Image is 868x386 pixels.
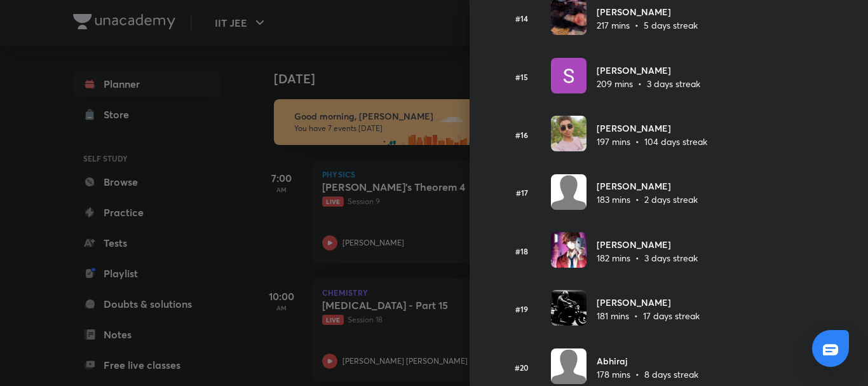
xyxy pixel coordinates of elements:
[551,348,587,384] img: Avatar
[597,238,698,251] h6: [PERSON_NAME]
[597,193,698,206] p: 183 mins • 2 days streak
[500,129,543,141] h6: #16
[500,13,543,24] h6: #14
[597,18,698,32] p: 217 mins • 5 days streak
[597,368,698,381] p: 178 mins • 8 days streak
[551,174,587,210] img: Avatar
[597,179,698,193] h6: [PERSON_NAME]
[597,121,707,135] h6: [PERSON_NAME]
[597,77,700,90] p: 209 mins • 3 days streak
[500,303,543,315] h6: #19
[551,232,587,268] img: Avatar
[597,309,700,322] p: 181 mins • 17 days streak
[551,116,587,151] img: Avatar
[597,354,698,368] h6: Abhiraj
[597,64,700,77] h6: [PERSON_NAME]
[551,290,587,326] img: Avatar
[500,245,543,257] h6: #18
[597,251,698,265] p: 182 mins • 3 days streak
[597,296,700,309] h6: [PERSON_NAME]
[551,58,587,93] img: Avatar
[500,187,543,198] h6: #17
[500,362,543,373] h6: #20
[500,71,543,83] h6: #15
[597,5,698,18] h6: [PERSON_NAME]
[597,135,707,148] p: 197 mins • 104 days streak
